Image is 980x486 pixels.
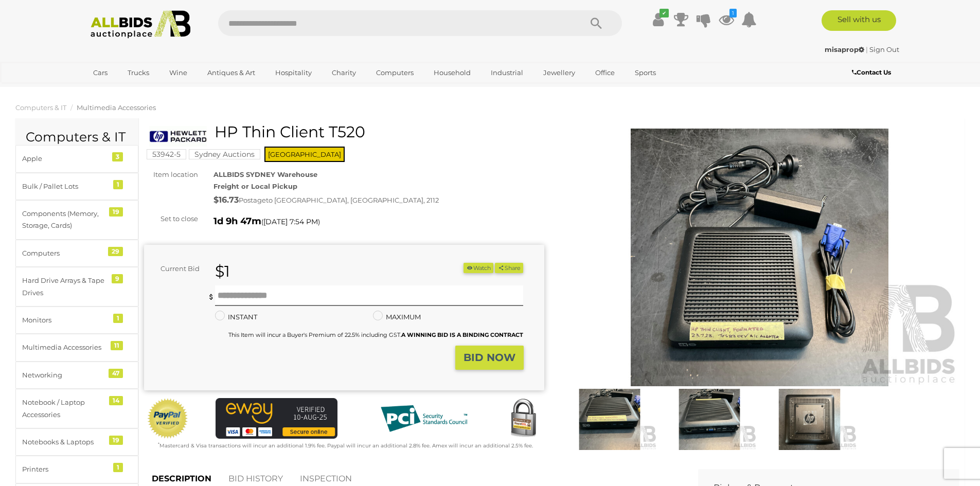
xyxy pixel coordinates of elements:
div: Multimedia Accessories [22,341,107,353]
div: 47 [109,369,123,378]
a: Sell with us [822,10,896,31]
a: Printers 1 [15,456,138,483]
a: Apple 3 [15,145,138,172]
div: 19 [109,207,123,217]
div: 9 [112,274,123,283]
div: Postage [213,193,544,208]
a: Wine [163,64,194,81]
img: HP Thin Client T520 [149,126,207,147]
a: 53942-5 [147,150,186,158]
img: HP Thin Client T520 [560,129,960,386]
li: Watch this item [464,263,493,274]
div: 19 [109,436,123,445]
a: Bulk / Pallet Lots 1 [15,173,138,200]
small: This Item will incur a Buyer's Premium of 22.5% including GST. [228,331,523,338]
label: INSTANT [215,311,257,323]
b: Contact Us [852,68,891,76]
a: ✔ [651,10,666,29]
h2: Computers & IT [26,130,128,145]
a: Hard Drive Arrays & Tape Drives 9 [15,267,138,307]
div: Set to close [136,213,206,225]
strong: misaprop [825,45,864,53]
h1: HP Thin Client T520 [149,123,542,140]
a: Notebooks & Laptops 19 [15,428,138,456]
a: Industrial [484,64,530,81]
a: Networking 47 [15,362,138,389]
span: [DATE] 7:54 PM [263,217,318,226]
a: Charity [325,64,363,81]
small: Mastercard & Visa transactions will incur an additional 1.9% fee. Paypal will incur an additional... [158,442,533,449]
img: HP Thin Client T520 [662,389,757,450]
div: Computers [22,247,107,259]
div: Networking [22,369,107,381]
strong: BID NOW [464,351,515,364]
a: Hospitality [269,64,318,81]
button: Share [495,263,523,274]
div: 14 [109,396,123,405]
strong: $1 [215,262,230,281]
strong: Freight or Local Pickup [213,182,297,190]
a: Trucks [121,64,156,81]
a: Notebook / Laptop Accessories 14 [15,389,138,428]
a: misaprop [825,45,866,53]
button: Watch [464,263,493,274]
div: Components (Memory, Storage, Cards) [22,208,107,232]
a: Monitors 1 [15,307,138,334]
a: Contact Us [852,67,894,78]
div: Notebook / Laptop Accessories [22,397,107,421]
a: [GEOGRAPHIC_DATA] [86,81,173,98]
div: 1 [113,463,123,472]
i: 1 [729,9,737,17]
strong: $16.73 [213,195,239,205]
a: Household [427,64,477,81]
a: Sign Out [869,45,899,53]
img: eWAY Payment Gateway [216,398,337,439]
div: 11 [111,341,123,350]
img: HP Thin Client T520 [562,389,657,450]
a: Sports [628,64,663,81]
a: Computers & IT [15,103,66,112]
div: 3 [112,152,123,161]
a: Multimedia Accessories 11 [15,334,138,361]
strong: 1d 9h 47m [213,215,261,227]
div: Apple [22,153,107,165]
a: Multimedia Accessories [77,103,156,112]
div: Hard Drive Arrays & Tape Drives [22,275,107,299]
a: Components (Memory, Storage, Cards) 19 [15,200,138,240]
div: Item location [136,169,206,181]
div: 29 [108,247,123,256]
mark: Sydney Auctions [189,149,260,159]
img: Secured by Rapid SSL [503,398,544,439]
span: ( ) [261,218,320,226]
div: Notebooks & Laptops [22,436,107,448]
a: Computers [369,64,420,81]
img: PCI DSS compliant [372,398,475,439]
mark: 53942-5 [147,149,186,159]
label: MAXIMUM [373,311,421,323]
a: Computers 29 [15,240,138,267]
div: 1 [113,180,123,189]
div: Printers [22,463,107,475]
button: Search [571,10,622,36]
img: Official PayPal Seal [147,398,189,439]
div: 1 [113,314,123,323]
i: ✔ [660,9,669,17]
b: A WINNING BID IS A BINDING CONTRACT [401,331,523,338]
div: Bulk / Pallet Lots [22,181,107,192]
a: Jewellery [537,64,582,81]
a: Office [589,64,621,81]
img: Allbids.com.au [85,10,197,39]
div: Monitors [22,314,107,326]
a: Cars [86,64,114,81]
a: Sydney Auctions [189,150,260,158]
button: BID NOW [455,346,524,370]
a: 1 [719,10,734,29]
a: Antiques & Art [201,64,262,81]
span: to [GEOGRAPHIC_DATA], [GEOGRAPHIC_DATA], 2112 [266,196,439,204]
span: | [866,45,868,53]
span: [GEOGRAPHIC_DATA] [264,147,345,162]
strong: ALLBIDS SYDNEY Warehouse [213,170,317,178]
div: Current Bid [144,263,207,275]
